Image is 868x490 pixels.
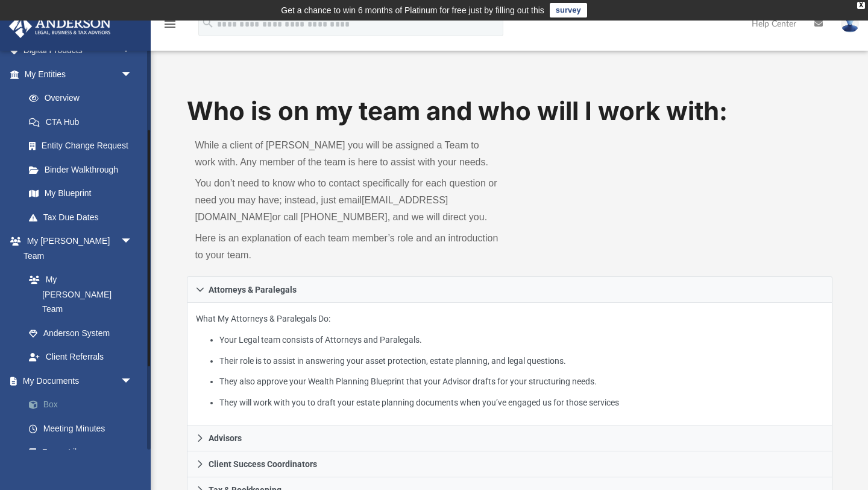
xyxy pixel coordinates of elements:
[8,62,151,86] a: My Entitiesarrow_drop_down
[17,441,145,465] a: Forms Library
[17,268,139,322] a: My [PERSON_NAME] Team
[209,460,317,468] span: Client Success Coordinators
[17,110,151,134] a: CTA Hub
[187,94,832,129] h1: Who is on my team and who will I work with:
[219,354,823,369] li: Their role is to assist in answering your asset protection, estate planning, and legal questions.
[187,451,832,477] a: Client Success Coordinators
[121,39,145,63] span: arrow_drop_down
[550,3,587,17] a: survey
[17,321,145,345] a: Anderson System
[209,285,297,294] span: Attorneys & Paralegals
[187,303,832,425] div: Attorneys & Paralegals
[17,393,151,417] a: Box
[219,395,823,410] li: They will work with you to draft your estate planning documents when you’ve engaged us for those ...
[121,229,145,254] span: arrow_drop_down
[17,416,151,441] a: Meeting Minutes
[5,14,115,38] img: Anderson Advisors Platinum Portal
[121,369,145,393] span: arrow_drop_down
[8,369,151,393] a: My Documentsarrow_drop_down
[195,230,502,264] p: Here is an explanation of each team member’s role and an introduction to your team.
[17,157,151,182] a: Binder Walkthrough
[187,276,832,303] a: Attorneys & Paralegals
[163,17,177,31] i: menu
[17,86,151,110] a: Overview
[121,62,145,87] span: arrow_drop_down
[163,23,177,31] a: menu
[195,137,502,171] p: While a client of [PERSON_NAME] you will be assigned a Team to work with. Any member of the team ...
[196,311,823,410] p: What My Attorneys & Paralegals Do:
[201,16,215,30] i: search
[219,374,823,389] li: They also approve your Wealth Planning Blueprint that your Advisor drafts for your structuring ne...
[17,182,145,206] a: My Blueprint
[17,134,151,158] a: Entity Change Request
[8,229,145,268] a: My [PERSON_NAME] Teamarrow_drop_down
[17,205,151,229] a: Tax Due Dates
[195,175,502,226] p: You don’t need to know who to contact specifically for each question or need you may have; instea...
[209,434,242,442] span: Advisors
[187,425,832,451] a: Advisors
[17,345,145,369] a: Client Referrals
[281,3,544,17] div: Get a chance to win 6 months of Platinum for free just by filling out this
[219,332,823,348] li: Your Legal team consists of Attorneys and Paralegals.
[841,15,859,33] img: User Pic
[857,2,865,9] div: close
